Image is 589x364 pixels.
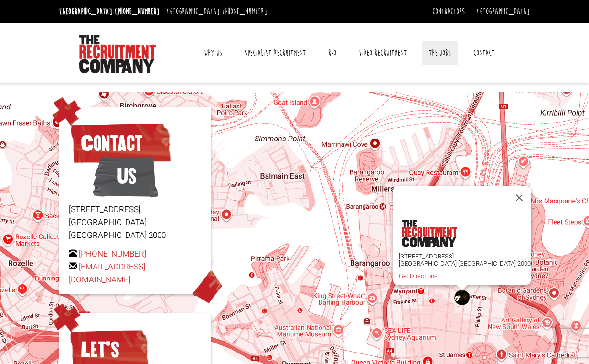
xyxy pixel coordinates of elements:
[477,6,530,17] a: [GEOGRAPHIC_DATA]
[115,6,160,17] a: [PHONE_NUMBER]
[69,203,202,242] p: [STREET_ADDRESS] [GEOGRAPHIC_DATA] [GEOGRAPHIC_DATA] 2000
[222,6,267,17] a: [PHONE_NUMBER]
[237,41,313,65] a: Specialist Recruitment
[93,152,158,200] span: Us
[197,41,229,65] a: Why Us
[401,220,457,247] img: the-recruitment-company.png
[422,41,458,65] a: The Jobs
[79,248,146,260] a: [PHONE_NUMBER]
[69,119,172,167] span: Contact
[352,41,414,65] a: Video Recruitment
[79,35,156,73] img: The Recruitment Company
[432,6,465,17] a: Contractors
[399,272,438,279] a: Get Directions
[454,290,470,305] div: The Recruitment Company
[69,261,145,286] a: [EMAIL_ADDRESS][DOMAIN_NAME]
[466,41,502,65] a: Contact
[321,41,343,65] a: RPO
[57,4,162,19] li: [GEOGRAPHIC_DATA]:
[399,253,531,267] p: [STREET_ADDRESS] [GEOGRAPHIC_DATA] [GEOGRAPHIC_DATA] 2000
[164,4,269,19] li: [GEOGRAPHIC_DATA]:
[508,186,531,209] button: Close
